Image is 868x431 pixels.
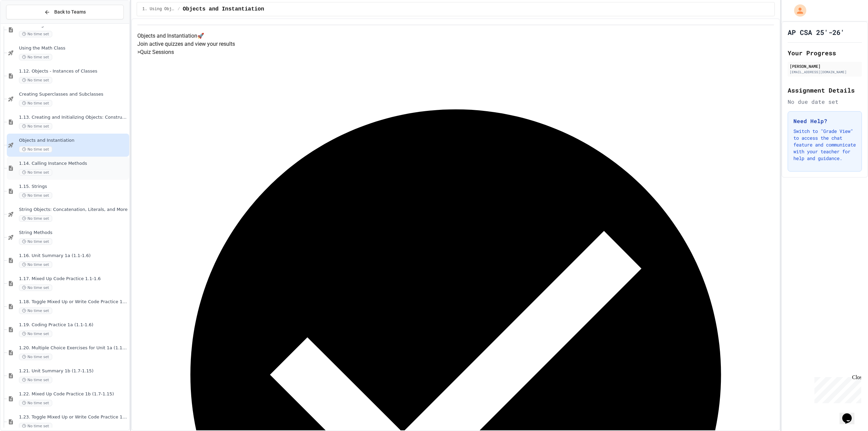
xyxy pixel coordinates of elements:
span: No time set [19,261,52,268]
span: 1.22. Mixed Up Code Practice 1b (1.7-1.15) [19,391,128,397]
h5: > Quiz Sessions [137,48,774,56]
iframe: chat widget [840,404,861,424]
span: Objects and Instantiation [183,5,264,13]
iframe: chat widget [812,374,861,403]
span: No time set [19,377,52,383]
span: No time set [19,308,52,314]
span: No time set [19,146,52,153]
div: Chat with us now!Close [3,3,47,43]
span: 1.14. Calling Instance Methods [19,161,128,166]
span: 1.23. Toggle Mixed Up or Write Code Practice 1b (1.7-1.15) [19,414,128,420]
span: / [178,6,180,12]
div: No due date set [788,98,862,106]
div: [EMAIL_ADDRESS][DOMAIN_NAME] [790,70,860,75]
span: No time set [19,192,52,199]
h3: Need Help? [793,117,856,125]
span: No time set [19,285,52,291]
span: No time set [19,423,52,429]
p: Join active quizzes and view your results [137,40,774,48]
button: Back to Teams [6,5,124,19]
span: String Objects: Concatenation, Literals, and More [19,207,128,213]
span: No time set [19,400,52,406]
span: 1.20. Multiple Choice Exercises for Unit 1a (1.1-1.6) [19,345,128,351]
span: Creating Superclasses and Subclasses [19,92,128,97]
span: No time set [19,31,52,37]
span: 1.12. Objects - Instances of Classes [19,68,128,74]
span: No time set [19,215,52,222]
span: Using the Math Class [19,45,128,51]
span: 1.13. Creating and Initializing Objects: Constructors [19,115,128,120]
p: Switch to "Grade View" to access the chat feature and communicate with your teacher for help and ... [793,128,856,162]
h2: Assignment Details [788,85,862,95]
h1: AP CSA 25'-26' [788,27,845,37]
div: [PERSON_NAME] [790,63,860,69]
span: 1. Using Objects and Methods [142,6,175,12]
span: 1.19. Coding Practice 1a (1.1-1.6) [19,322,128,328]
span: No time set [19,100,52,106]
div: My Account [787,3,808,18]
span: No time set [19,169,52,176]
span: 1.16. Unit Summary 1a (1.1-1.6) [19,253,128,259]
span: String Methods [19,230,128,236]
span: No time set [19,77,52,83]
span: No time set [19,123,52,130]
span: 1.18. Toggle Mixed Up or Write Code Practice 1.1-1.6 [19,299,128,305]
span: 1.17. Mixed Up Code Practice 1.1-1.6 [19,276,128,282]
span: No time set [19,238,52,245]
span: No time set [19,354,52,360]
span: No time set [19,331,52,337]
span: Back to Teams [54,8,86,16]
h4: Objects and Instantiation 🚀 [137,32,774,40]
span: 1.21. Unit Summary 1b (1.7-1.15) [19,368,128,374]
h2: Your Progress [788,48,862,58]
span: Objects and Instantiation [19,138,128,143]
span: 1.15. Strings [19,184,128,190]
span: No time set [19,54,52,60]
